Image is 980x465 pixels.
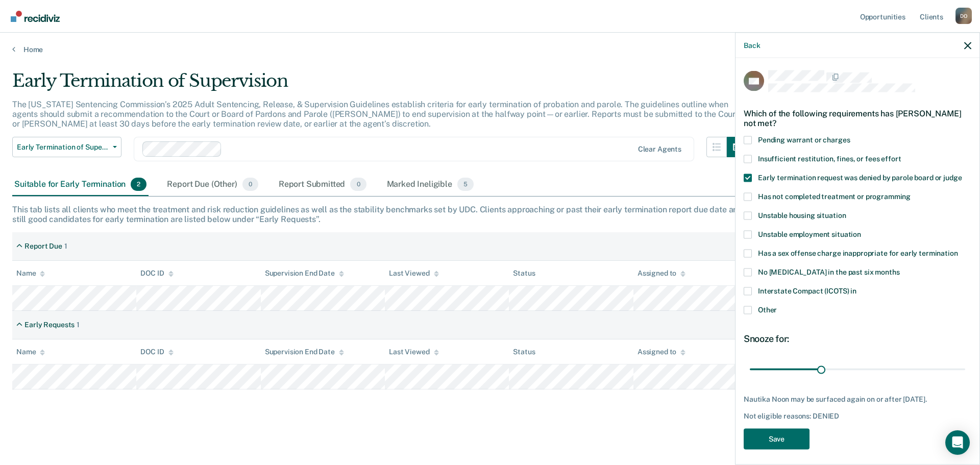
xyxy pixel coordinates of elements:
[12,70,747,100] div: Early Termination of Supervision
[24,242,62,251] div: Report Due
[513,269,535,278] div: Status
[758,154,901,162] span: Insufficient restitution, fines, or fees effort
[758,173,962,181] span: Early termination request was denied by parole board or judge
[385,174,476,196] div: Marked Ineligible
[758,286,856,295] span: Interstate Compact (ICOTS) in
[77,321,80,329] div: 1
[12,45,968,54] a: Home
[744,428,810,449] button: Save
[513,348,535,356] div: Status
[350,178,366,191] span: 0
[140,348,173,356] div: DOC ID
[265,269,344,278] div: Supervision End Date
[638,269,685,278] div: Assigned to
[265,348,344,356] div: Supervision End Date
[12,174,149,196] div: Suitable for Early Termination
[16,348,45,356] div: Name
[758,230,861,238] span: Unstable employment situation
[457,178,474,191] span: 5
[744,333,971,344] div: Snooze for:
[744,41,760,50] button: Back
[242,178,258,191] span: 0
[758,192,911,200] span: Has not completed treatment or programming
[945,430,970,455] div: Open Intercom Messenger
[64,242,67,251] div: 1
[140,269,173,278] div: DOC ID
[12,205,968,224] div: This tab lists all clients who meet the treatment and risk reduction guidelines as well as the st...
[165,174,260,196] div: Report Due (Other)
[955,8,972,24] div: D O
[16,269,45,278] div: Name
[758,211,846,219] span: Unstable housing situation
[758,305,777,313] span: Other
[12,100,739,129] p: The [US_STATE] Sentencing Commission’s 2025 Adult Sentencing, Release, & Supervision Guidelines e...
[24,321,75,329] div: Early Requests
[131,178,146,191] span: 2
[744,412,971,421] div: Not eligible reasons: DENIED
[638,145,681,154] div: Clear agents
[389,348,438,356] div: Last Viewed
[955,8,972,24] button: Profile dropdown button
[277,174,369,196] div: Report Submitted
[638,348,685,356] div: Assigned to
[17,143,109,152] span: Early Termination of Supervision
[744,100,971,136] div: Which of the following requirements has [PERSON_NAME] not met?
[744,395,971,403] div: Nautika Noon may be surfaced again on or after [DATE].
[758,249,958,257] span: Has a sex offense charge inappropriate for early termination
[758,267,899,276] span: No [MEDICAL_DATA] in the past six months
[389,269,438,278] div: Last Viewed
[758,135,850,143] span: Pending warrant or charges
[11,11,60,22] img: Recidiviz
